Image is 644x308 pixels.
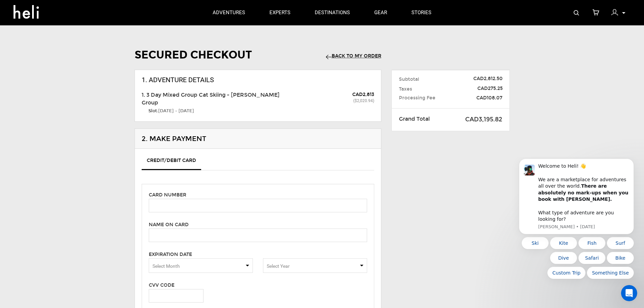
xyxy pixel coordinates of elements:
[399,76,419,83] span: Subtotal
[315,9,350,16] p: destinations
[394,115,441,123] div: Grand Total
[465,95,502,101] span: CAD108.07
[269,9,290,16] p: experts
[152,263,180,269] span: Select Month
[456,85,503,92] span: CAD275.25
[158,108,194,114] span: [DATE] - [DATE]
[135,47,252,63] div: Secured Checkout
[142,154,201,170] a: Credit/Debit Card
[135,129,381,149] div: 2. Make Payment
[456,75,503,82] span: CAD2,812.50
[149,192,186,198] label: Card number
[142,91,281,107] div: 1. 3 Day Mixed Group Cat Skiing - [PERSON_NAME] Group
[149,221,189,228] label: Name on card
[326,53,381,59] a: Back to my Order
[149,251,192,258] label: Expiration Date
[574,10,579,16] img: search-bar-icon.svg
[446,115,503,124] span: CAD3,195.82
[263,258,367,273] span: Select box activate
[509,157,644,305] iframe: Intercom notifications message
[142,75,374,85] div: 1. Adventure Details
[213,9,245,16] p: adventures
[281,98,374,104] div: ($2,020.94)
[621,285,637,301] iframe: Intercom live chat
[149,258,253,273] span: Select box activate
[352,91,374,98] div: CAD2,813
[142,108,194,114] span: Slot:
[326,55,332,59] img: arrow-back.png
[399,95,455,101] span: Processing Fee
[399,86,412,93] span: Taxes
[149,282,174,289] label: CVV Code
[267,263,290,269] span: Select Year
[611,9,618,16] img: signin-icon-3x.png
